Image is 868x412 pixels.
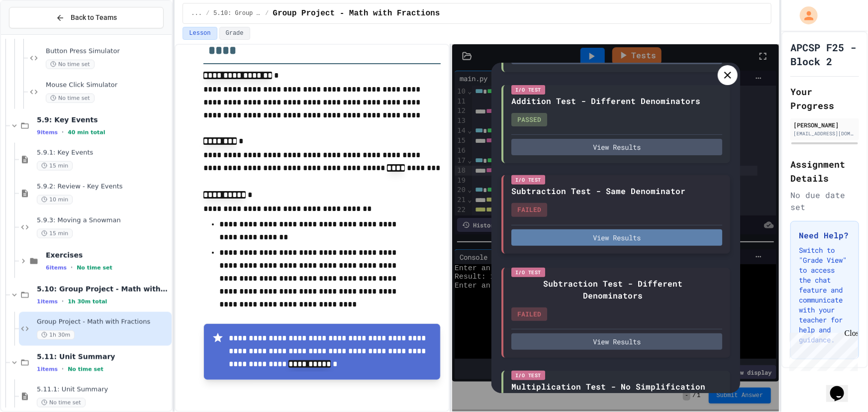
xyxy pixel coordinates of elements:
[790,189,859,213] div: No due date set
[793,120,856,129] div: [PERSON_NAME]
[191,9,202,17] span: ...
[37,129,58,136] span: 9 items
[799,245,851,345] p: Switch to "Grade View" to access the chat feature and communicate with your teacher for help and ...
[37,386,170,394] span: 5.11.1: Unit Summary
[219,27,250,40] button: Grade
[62,298,64,306] span: •
[511,371,545,380] div: I/O Test
[790,85,859,112] h2: Your Progress
[206,9,209,17] span: /
[46,94,95,103] span: No time set
[826,372,858,402] iframe: chat widget
[37,285,170,294] span: 5.10: Group Project - Math with Fractions
[511,278,714,302] div: Subtraction Test - Different Denominators
[213,9,261,17] span: 5.10: Group Project - Math with Fractions
[511,203,547,217] div: FAILED
[68,366,103,373] span: No time set
[37,366,58,373] span: 1 items
[511,268,545,277] div: I/O Test
[790,40,859,68] h1: APCSP F25 - Block 2
[37,149,170,157] span: 5.9.1: Key Events
[46,265,67,271] span: 6 items
[37,216,170,225] span: 5.9.3: Moving a Snowman
[37,318,170,326] span: Group Project - Math with Fractions
[37,229,73,238] span: 15 min
[37,398,86,408] span: No time set
[62,365,64,373] span: •
[37,183,170,191] span: 5.9.2: Review - Key Events
[511,308,547,321] div: FAILED
[37,352,170,361] span: 5.11: Unit Summary
[37,299,58,305] span: 1 items
[511,95,700,107] div: Addition Test - Different Denominators
[511,229,722,246] button: View Results
[46,81,170,90] span: Mouse Click Simulator
[9,7,164,28] button: Back to Teams
[68,129,105,136] span: 40 min total
[799,229,851,241] h3: Need Help?
[71,12,117,23] span: Back to Teams
[77,265,112,271] span: No time set
[37,330,75,340] span: 1h 30m
[511,85,545,95] div: I/O Test
[511,113,547,127] div: PASSED
[183,27,217,40] button: Lesson
[785,329,858,371] iframe: chat widget
[273,7,440,19] span: Group Project - Math with Fractions
[511,381,705,393] div: Multiplication Test - No Simplification
[46,47,170,56] span: Button Press Simulator
[789,4,820,27] div: My Account
[793,130,856,137] div: [EMAIL_ADDRESS][DOMAIN_NAME]
[511,185,685,197] div: Subtraction Test - Same Denominator
[37,195,73,205] span: 10 min
[37,115,170,124] span: 5.9: Key Events
[46,251,170,260] span: Exercises
[71,264,73,272] span: •
[265,9,269,17] span: /
[511,175,545,185] div: I/O Test
[790,157,859,185] h2: Assignment Details
[511,333,722,350] button: View Results
[46,60,95,69] span: No time set
[4,4,69,63] div: Chat with us now!Close
[511,139,722,155] button: View Results
[37,161,73,171] span: 15 min
[68,299,107,305] span: 1h 30m total
[62,128,64,136] span: •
